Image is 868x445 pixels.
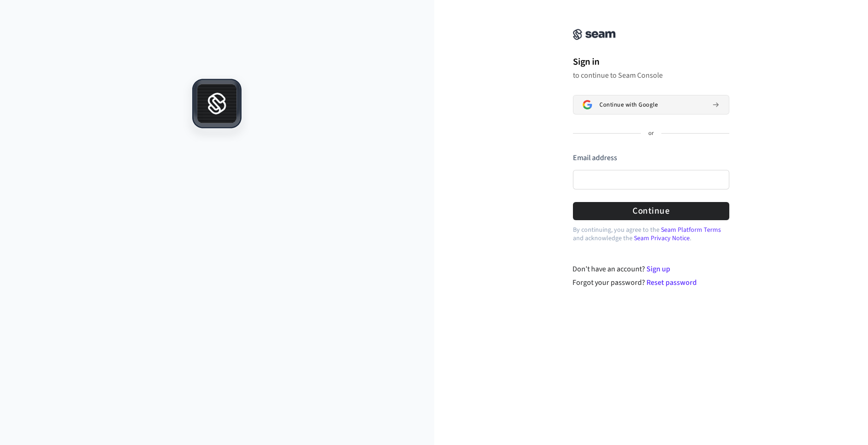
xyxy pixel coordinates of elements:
[572,263,729,275] div: Don't have an account?
[573,95,729,115] button: Sign in with GoogleContinue with Google
[573,153,617,163] label: Email address
[661,225,721,235] a: Seam Platform Terms
[573,226,729,243] p: By continuing, you agree to the and acknowledge the .
[646,264,670,274] a: Sign up
[573,71,729,80] p: to continue to Seam Console
[648,129,654,138] p: or
[583,100,592,109] img: Sign in with Google
[573,29,616,40] img: Seam Console
[634,234,690,243] a: Seam Privacy Notice
[573,202,729,220] button: Continue
[599,101,658,108] span: Continue with Google
[573,55,729,69] h1: Sign in
[646,277,697,288] a: Reset password
[572,277,729,288] div: Forgot your password?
